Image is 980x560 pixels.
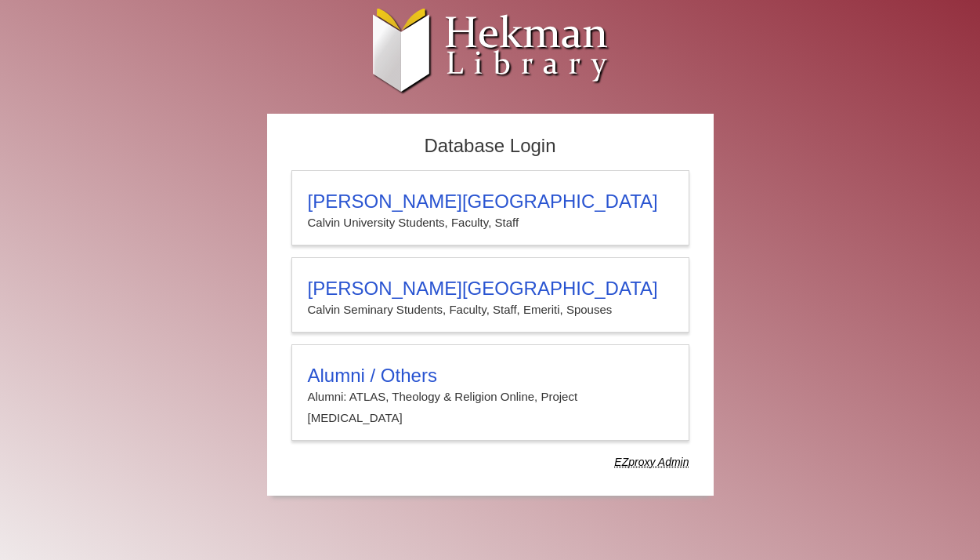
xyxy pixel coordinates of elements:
a: [PERSON_NAME][GEOGRAPHIC_DATA]Calvin Seminary Students, Faculty, Staff, Emeriti, Spouses [291,257,689,333]
h3: [PERSON_NAME][GEOGRAPHIC_DATA] [308,191,673,213]
h3: Alumni / Others [308,365,673,387]
p: Calvin Seminary Students, Faculty, Staff, Emeriti, Spouses [308,300,673,320]
a: [PERSON_NAME][GEOGRAPHIC_DATA]Calvin University Students, Faculty, Staff [291,170,689,245]
h3: [PERSON_NAME][GEOGRAPHIC_DATA] [308,278,673,300]
h2: Database Login [284,130,697,162]
p: Calvin University Students, Faculty, Staff [308,213,673,233]
p: Alumni: ATLAS, Theology & Religion Online, Project [MEDICAL_DATA] [308,387,673,428]
dfn: Use Alumni login [614,456,689,468]
summary: Alumni / OthersAlumni: ATLAS, Theology & Religion Online, Project [MEDICAL_DATA] [308,365,673,428]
